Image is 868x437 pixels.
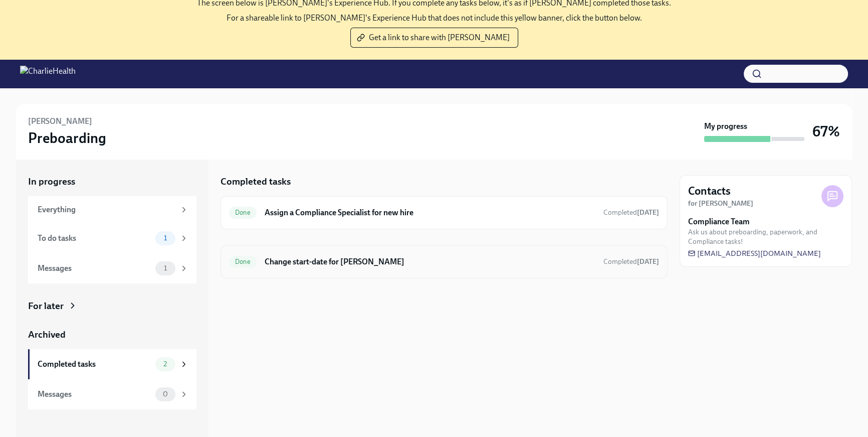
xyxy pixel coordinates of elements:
h3: 67% [812,122,840,140]
strong: [DATE] [637,208,659,217]
a: Completed tasks2 [28,349,196,379]
span: Get a link to share with [PERSON_NAME] [359,33,510,43]
strong: My progress [704,121,747,132]
h3: Preboarding [28,129,106,147]
a: For later [28,300,196,313]
span: Completed [603,257,659,266]
a: DoneChange start-date for [PERSON_NAME]Completed[DATE] [229,254,659,270]
span: Completed [603,208,659,217]
span: Done [229,258,257,265]
div: Completed tasks [38,359,151,370]
h6: [PERSON_NAME] [28,116,92,127]
strong: [DATE] [637,257,659,266]
span: Done [229,209,257,216]
button: Get a link to share with [PERSON_NAME] [350,28,518,48]
span: 1 [158,264,173,272]
a: Everything [28,196,196,223]
a: [EMAIL_ADDRESS][DOMAIN_NAME] [688,248,821,258]
span: Ask us about preboarding, paperwork, and Compliance tasks! [688,227,843,246]
a: To do tasks1 [28,223,196,253]
a: DoneAssign a Compliance Specialist for new hireCompleted[DATE] [229,205,659,221]
span: September 25th, 2025 16:51 [603,257,659,266]
a: Archived [28,328,196,341]
h5: Completed tasks [221,175,291,188]
img: CharlieHealth [20,66,76,82]
span: 1 [158,234,173,242]
strong: Compliance Team [688,216,750,227]
h4: Contacts [688,184,731,199]
a: Messages1 [28,253,196,283]
strong: for [PERSON_NAME] [688,199,753,208]
h6: Change start-date for [PERSON_NAME] [265,256,595,267]
div: For later [28,300,64,313]
a: Messages0 [28,379,196,409]
div: Messages [38,263,151,274]
h6: Assign a Compliance Specialist for new hire [265,207,595,218]
div: To do tasks [38,233,151,244]
a: In progress [28,175,196,188]
p: For a shareable link to [PERSON_NAME]'s Experience Hub that does not include this yellow banner, ... [227,13,642,24]
span: 2 [157,360,173,368]
div: Messages [38,389,151,400]
div: Everything [38,204,175,215]
span: 0 [157,390,174,398]
span: September 17th, 2025 22:50 [603,208,659,217]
